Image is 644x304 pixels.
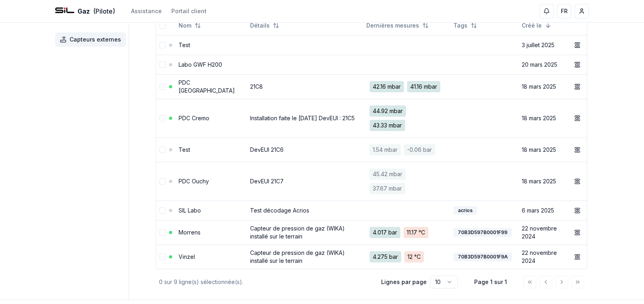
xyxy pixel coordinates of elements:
td: 18 mars 2025 [519,99,568,137]
button: Sélectionner la ligne [159,62,166,68]
div: acrios [453,206,477,215]
a: 4.017 bar11.17 °C [366,224,447,241]
button: Not sorted. Click to sort ascending. [449,19,482,32]
td: 22 novembre 2024 [519,244,568,269]
button: Sélectionner la ligne [159,254,166,260]
button: Not sorted. Click to sort ascending. [362,19,433,32]
button: Not sorted. Click to sort ascending. [245,19,284,32]
button: Sorted descending. Click to sort ascending. [517,19,556,32]
a: 42.16 mbar41.16 mbar [366,78,447,95]
span: 41.16 mbar [407,81,440,92]
a: Test [179,146,190,153]
span: 11.17 °C [403,227,428,238]
span: Dernières mesures [366,22,419,30]
a: Test décodage Acrios [250,207,309,214]
a: Test [179,42,190,48]
button: Sélectionner la ligne [159,83,166,90]
a: Morrens [179,229,201,236]
button: Sélectionner la ligne [159,178,166,185]
td: 18 mars 2025 [519,74,568,99]
a: DevEUI 21C6 [250,146,284,153]
td: 18 mars 2025 [519,162,568,201]
a: 1.54 mbar-0.06 bar [366,141,447,159]
a: Capteur de pression de gaz (WIKA) installé sur le terrain [250,249,345,264]
a: Labo GWF H200 [179,61,222,68]
a: Capteur de pression de gaz (WIKA) installé sur le terrain [250,225,345,240]
td: 3 juillet 2025 [519,35,568,55]
span: Détails [250,22,270,30]
span: 37.67 mbar [370,183,405,194]
a: SIL Labo [179,207,201,214]
div: 70B3D597B0001F99 [453,228,512,237]
a: Assistance [131,7,162,15]
span: Gaz [78,6,90,16]
a: DevEUI 21C7 [250,178,284,185]
a: Gaz(Pilote) [55,6,115,16]
span: Tags [453,22,467,30]
button: Tout sélectionner [159,22,166,29]
button: Sélectionner la ligne [159,115,166,121]
a: PDC Cremo [179,115,209,121]
button: Sélectionner la ligne [159,42,166,48]
span: 1.54 mbar [370,144,401,155]
a: 4.275 bar12 °C [366,248,447,266]
a: Portail client [171,7,207,15]
button: Sélectionner la ligne [159,147,166,153]
p: Lignes par page [381,278,427,286]
span: -0.06 bar [404,144,435,155]
span: 44.92 mbar [370,105,406,117]
span: 42.16 mbar [370,81,404,92]
a: Installation faite le [DATE] DevEUI : 21C5 [250,115,355,121]
span: 12 °C [404,251,424,262]
span: 45.42 mbar [370,169,405,180]
td: 22 novembre 2024 [519,220,568,244]
a: Capteurs externes [55,32,129,47]
td: 20 mars 2025 [519,55,568,74]
span: Capteurs externes [70,36,121,44]
div: 0 sur 9 ligne(s) sélectionnée(s). [159,278,368,286]
div: 70B3D597B0001F9A [453,252,512,261]
span: Nom [179,22,191,30]
img: SIL - Gaz Logo [55,2,74,21]
span: (Pilote) [93,6,115,16]
a: 45.42 mbar37.67 mbar [366,165,447,197]
a: Vinzel [179,253,195,260]
a: 21C8 [250,83,263,90]
a: 44.92 mbar43.33 mbar [366,102,447,134]
span: 4.275 bar [370,251,401,262]
span: Créé le [522,22,542,30]
button: Sélectionner la ligne [159,229,166,236]
button: FR [557,4,571,18]
a: PDC [GEOGRAPHIC_DATA] [179,79,235,94]
span: 43.33 mbar [370,120,405,131]
a: PDC Ouchy [179,178,209,185]
span: 4.017 bar [370,227,400,238]
button: Sélectionner la ligne [159,207,166,214]
span: FR [561,7,568,15]
td: 18 mars 2025 [519,137,568,162]
button: Not sorted. Click to sort ascending. [174,19,206,32]
div: Page 1 sur 1 [471,278,511,286]
td: 6 mars 2025 [519,201,568,220]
